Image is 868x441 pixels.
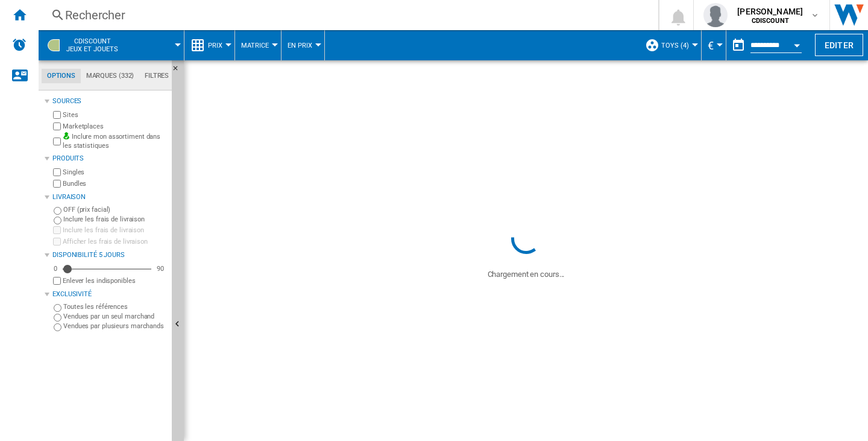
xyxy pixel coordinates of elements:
div: Exclusivité [52,290,167,299]
input: Toutes les références [54,304,61,312]
label: Inclure les frais de livraison [63,226,167,235]
button: Open calendar [786,33,808,54]
span: € [708,39,714,52]
div: CDISCOUNTJeux et jouets [45,30,178,60]
label: Marketplaces [63,122,167,131]
input: Inclure les frais de livraison [53,226,61,234]
div: 0 [51,264,60,273]
div: Prix [190,30,228,60]
label: Afficher les frais de livraison [63,237,167,246]
span: [PERSON_NAME] [737,5,803,17]
input: Marketplaces [53,122,61,130]
label: Enlever les indisponibles [63,276,167,285]
button: CDISCOUNTJeux et jouets [66,30,130,60]
div: Produits [52,154,167,163]
button: md-calendar [726,33,750,57]
md-menu: Currency [702,30,726,60]
b: CDISCOUNT [752,17,789,25]
button: En Prix [288,30,318,60]
ng-transclude: Chargement en cours... [488,270,565,279]
img: alerts-logo.svg [12,37,27,52]
input: Vendues par un seul marchand [54,314,61,322]
label: Sites [63,110,167,119]
button: Prix [208,30,228,60]
md-tab-item: Options [42,69,81,83]
md-slider: Disponibilité [63,263,151,275]
span: CDISCOUNT:Jeux et jouets [66,37,118,53]
button: Masquer [172,60,186,82]
label: Bundles [63,179,167,188]
md-tab-item: Filtres [139,69,174,83]
div: Disponibilité 5 Jours [52,250,167,260]
button: Editer [815,34,863,56]
div: Livraison [52,192,167,202]
input: Singles [53,168,61,176]
label: Inclure les frais de livraison [63,215,167,224]
div: Rechercher [65,7,627,24]
label: Vendues par un seul marchand [63,312,167,321]
input: Bundles [53,180,61,188]
label: Toutes les références [63,302,167,311]
md-tab-item: Marques (332) [81,69,139,83]
input: Sites [53,111,61,119]
label: Singles [63,168,167,177]
span: En Prix [288,42,312,49]
input: Vendues par plusieurs marchands [54,323,61,331]
button: Toys (4) [661,30,695,60]
button: € [708,30,720,60]
input: OFF (prix facial) [54,207,61,215]
input: Afficher les frais de livraison [53,238,61,246]
div: Sources [52,97,167,106]
span: Toys (4) [661,42,689,49]
img: mysite-bg-18x18.png [63,132,70,139]
span: Matrice [241,42,269,49]
input: Afficher les frais de livraison [53,277,61,285]
button: Matrice [241,30,275,60]
span: Prix [208,42,222,49]
div: Toys (4) [645,30,695,60]
div: 90 [154,264,167,273]
img: profile.jpg [703,3,728,27]
input: Inclure mon assortiment dans les statistiques [53,134,61,149]
label: Vendues par plusieurs marchands [63,322,167,331]
input: Inclure les frais de livraison [54,217,61,224]
label: OFF (prix facial) [63,205,167,214]
label: Inclure mon assortiment dans les statistiques [63,132,167,151]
